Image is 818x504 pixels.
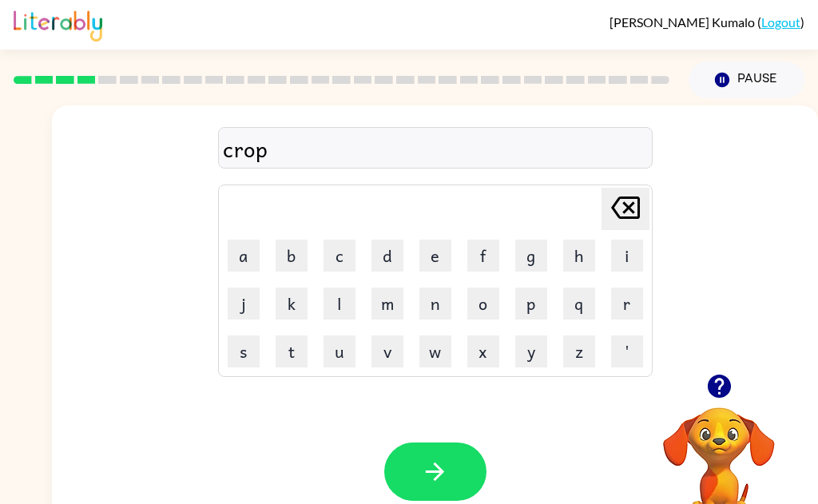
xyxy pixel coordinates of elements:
[467,288,499,319] button: o
[324,335,355,367] button: u
[419,335,451,367] button: w
[419,240,451,272] button: e
[228,240,260,272] button: a
[276,240,308,272] button: b
[515,240,547,272] button: g
[611,240,643,272] button: i
[419,288,451,319] button: n
[223,132,648,165] div: crop
[467,335,499,367] button: x
[611,335,643,367] button: '
[563,288,595,319] button: q
[761,14,800,30] a: Logout
[515,335,547,367] button: y
[371,288,403,319] button: m
[324,240,355,272] button: c
[610,14,804,30] div: ( )
[611,288,643,319] button: r
[276,335,308,367] button: t
[610,14,757,30] span: [PERSON_NAME] Kumalo
[228,288,260,319] button: j
[515,288,547,319] button: p
[14,6,102,42] img: Literably
[563,335,595,367] button: z
[371,335,403,367] button: v
[467,240,499,272] button: f
[324,288,355,319] button: l
[689,62,804,98] button: Pause
[563,240,595,272] button: h
[228,335,260,367] button: s
[276,288,308,319] button: k
[371,240,403,272] button: d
